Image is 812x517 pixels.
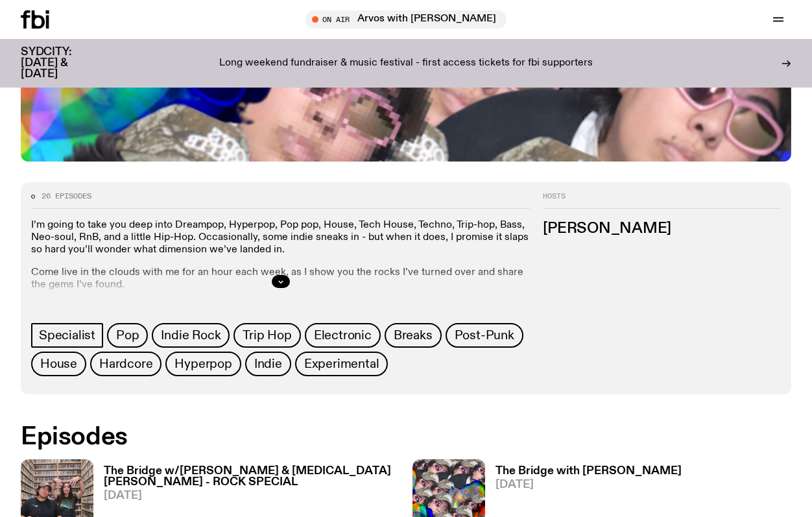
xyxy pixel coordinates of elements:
[152,323,230,348] a: Indie Rock
[174,357,232,371] span: Hyperpop
[107,323,148,348] a: Pop
[99,357,152,371] span: Hardcore
[385,323,442,348] a: Breaks
[496,466,682,477] h3: The Bridge with [PERSON_NAME]
[104,490,400,501] span: [DATE]
[254,357,282,371] span: Indie
[31,352,86,376] a: House
[305,323,381,348] a: Electronic
[243,328,291,343] span: Trip Hop
[446,323,523,348] a: Post-Punk
[245,352,291,376] a: Indie
[40,357,77,371] span: House
[543,193,781,208] h2: Hosts
[42,193,91,200] span: 26 episodes
[394,328,433,343] span: Breaks
[219,58,593,69] p: Long weekend fundraiser & music festival - first access tickets for fbi supporters
[496,479,682,490] span: [DATE]
[165,352,241,376] a: Hyperpop
[295,352,388,376] a: Experimental
[90,352,161,376] a: Hardcore
[39,328,95,343] span: Specialist
[21,47,104,80] h3: SYDCITY: [DATE] & [DATE]
[21,426,530,449] h2: Episodes
[116,328,139,343] span: Pop
[314,328,372,343] span: Electronic
[305,10,507,29] button: On AirArvos with [PERSON_NAME]
[455,328,514,343] span: Post-Punk
[304,357,379,371] span: Experimental
[31,323,103,348] a: Specialist
[104,466,400,488] h3: The Bridge w/[PERSON_NAME] & [MEDICAL_DATA][PERSON_NAME] - ROCK SPECIAL
[31,219,530,257] p: I’m going to take you deep into Dreampop, Hyperpop, Pop pop, House, Tech House, Techno, Trip-hop,...
[233,323,300,348] a: Trip Hop
[543,222,781,236] h3: [PERSON_NAME]
[161,328,221,343] span: Indie Rock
